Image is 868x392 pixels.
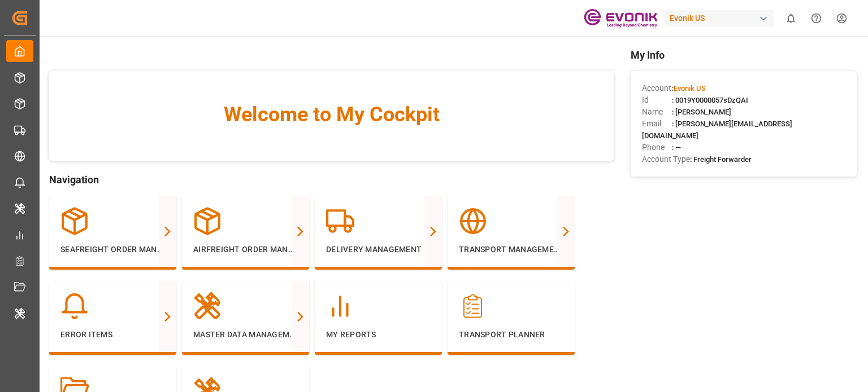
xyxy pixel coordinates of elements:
span: Name [642,106,672,118]
p: Error Items [60,329,165,341]
span: : [PERSON_NAME][EMAIL_ADDRESS][DOMAIN_NAME] [642,120,792,140]
span: : [672,84,706,93]
span: Evonik US [674,84,706,93]
div: Evonik US [665,10,774,27]
span: My Info [631,47,857,63]
p: Airfreight Order Management [193,244,298,256]
span: Account [642,82,672,94]
p: Master Data Management [193,329,298,341]
p: Transport Planner [459,329,563,341]
button: show 0 new notifications [778,6,804,31]
span: : 0019Y0000057sDzQAI [672,96,748,104]
span: : — [672,143,681,152]
span: Welcome to My Cockpit [72,99,591,130]
span: Account Type [642,153,690,165]
p: My Reports [326,329,431,341]
span: : [PERSON_NAME] [672,108,731,116]
span: Navigation [49,172,614,187]
p: Transport Management [459,244,563,256]
button: Evonik US [665,7,778,29]
span: Email [642,118,672,130]
button: Help Center [804,6,829,31]
span: Phone [642,142,672,153]
span: : Freight Forwarder [690,155,752,164]
p: Seafreight Order Management [60,244,165,256]
p: Delivery Management [326,244,431,256]
img: Evonik-brand-mark-Deep-Purple-RGB.jpeg_1700498283.jpeg [584,8,657,28]
span: Id [642,94,672,106]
